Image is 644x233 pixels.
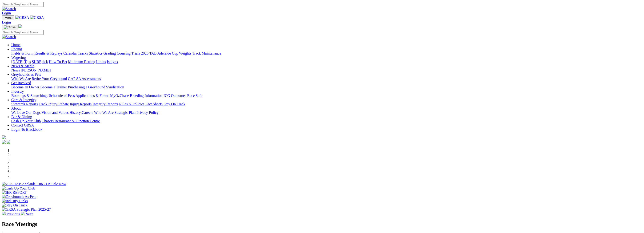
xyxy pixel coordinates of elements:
a: Stay On Track [164,102,185,106]
div: Greyhounds as Pets [11,77,642,81]
a: GAP SA Assessments [68,77,101,81]
a: Syndication [106,85,124,89]
a: Login [2,11,11,15]
a: Previous [2,212,21,216]
img: GRSA [30,16,44,20]
a: Applications & Forms [76,94,109,98]
a: Minimum Betting Limits [68,60,106,64]
a: Vision and Values [41,111,68,115]
span: Next [25,212,33,216]
a: Schedule of Fees [49,94,75,98]
img: Close [4,25,16,29]
a: Get Involved [11,81,31,85]
a: Next [21,212,33,216]
a: Statistics [89,51,103,55]
div: Industry [11,94,642,98]
a: Calendar [63,51,77,55]
button: Toggle navigation [2,15,14,20]
a: How To Bet [49,60,67,64]
a: Fields & Form [11,51,33,55]
a: Careers [82,111,93,115]
a: Results & Replays [34,51,62,55]
img: facebook.svg [2,140,6,144]
a: Login To Blackbook [11,127,42,131]
a: Race Safe [187,94,202,98]
a: Injury Reports [70,102,92,106]
a: Racing [11,47,22,51]
img: chevron-left-pager-white.svg [2,212,6,215]
a: Grading [104,51,116,55]
a: Trials [131,51,140,55]
img: twitter.svg [7,140,10,144]
a: SUREpick [32,60,48,64]
a: Breeding Information [130,94,163,98]
input: Search [2,2,44,7]
a: 2025 TAB Adelaide Cup [141,51,178,55]
a: Track Injury Rebate [39,102,69,106]
a: [PERSON_NAME] [21,68,51,72]
button: Toggle navigation [2,25,17,30]
a: Become a Trainer [40,85,67,89]
a: Isolynx [107,60,118,64]
a: News & Media [11,64,34,68]
img: Cash Up Your Club [2,186,35,190]
a: Bar & Dining [11,115,32,119]
a: Weights [179,51,191,55]
img: Search [2,7,16,11]
img: IER REPORT [2,190,27,195]
input: Search [2,30,44,35]
div: Bar & Dining [11,119,642,123]
a: Strategic Plan [115,111,136,115]
div: Care & Integrity [11,102,642,106]
div: Get Involved [11,85,642,89]
img: chevron-right-pager-white.svg [21,212,24,215]
span: Previous [7,212,20,216]
a: Retire Your Greyhound [32,77,67,81]
a: Care & Integrity [11,98,36,102]
a: Become an Owner [11,85,39,89]
a: Chasers Restaurant & Function Centre [42,119,100,123]
img: 2025 TAB Adelaide Cup - On Sale Now [2,182,66,186]
a: We Love Our Dogs [11,111,40,115]
img: Industry Links [2,199,28,203]
img: logo-grsa-white.png [18,24,22,28]
div: About [11,111,642,115]
img: Greyhounds As Pets [2,195,36,199]
a: Stewards Reports [11,102,38,106]
a: Wagering [11,55,26,59]
a: Coursing [117,51,131,55]
a: Home [11,43,20,47]
a: Greyhounds as Pets [11,72,41,76]
a: Fact Sheets [145,102,163,106]
a: News [11,68,20,72]
a: Privacy Policy [136,111,159,115]
span: Menu [5,16,12,20]
a: Cash Up Your Club [11,119,41,123]
a: [DATE] Tips [11,60,31,64]
div: Wagering [11,60,642,64]
a: Contact GRSA [11,123,34,127]
a: Purchasing a Greyhound [68,85,105,89]
img: logo-grsa-white.png [2,135,6,139]
a: Track Maintenance [192,51,221,55]
a: Rules & Policies [119,102,144,106]
a: Integrity Reports [92,102,118,106]
a: Login [2,20,11,24]
div: Racing [11,51,642,55]
img: GRSA Strategic Plan 2025-27 [2,207,51,212]
img: Search [2,35,16,39]
div: News & Media [11,68,642,72]
a: Who We Are [11,77,31,81]
a: Industry [11,89,24,93]
img: Stay On Track [2,203,27,207]
a: ICG Outcomes [164,94,186,98]
h2: Race Meetings [2,221,642,227]
a: MyOzChase [110,94,129,98]
a: History [69,111,81,115]
a: Tracks [78,51,88,55]
img: GRSA [15,16,29,20]
a: About [11,106,21,110]
a: Who We Are [94,111,114,115]
a: Bookings & Scratchings [11,94,48,98]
